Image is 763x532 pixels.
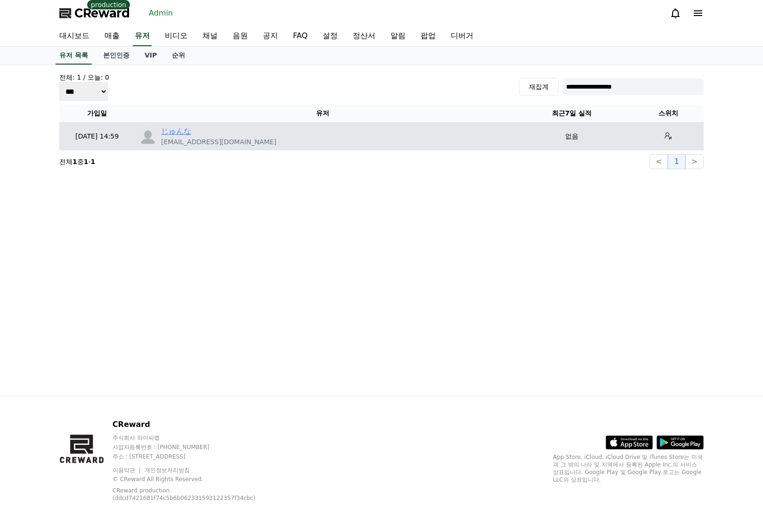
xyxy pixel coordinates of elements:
a: 정산서 [345,26,383,46]
a: Admin [145,6,177,21]
p: 주식회사 와이피랩 [113,434,278,442]
p: 주소 : [STREET_ADDRESS] [113,453,278,460]
a: 개인정보처리방침 [145,467,190,474]
a: 채널 [195,26,225,46]
a: 순위 [164,47,193,65]
p: CReward [113,419,278,430]
a: 이용약관 [113,467,142,474]
a: 설정 [315,26,345,46]
strong: 1 [84,158,89,165]
span: Home [24,313,41,320]
strong: 1 [91,158,96,165]
a: じゅんな [161,126,191,137]
a: 대시보드 [52,26,97,46]
p: 없음 [514,131,629,141]
a: FAQ [285,26,315,46]
a: Settings [122,299,181,322]
span: Settings [139,313,162,320]
th: 스위치 [633,105,704,122]
p: © CReward All Rights Reserved. [113,475,278,483]
a: 알림 [383,26,413,46]
a: 본인인증 [96,47,137,65]
p: [DATE] 14:59 [63,131,131,141]
a: 디버거 [443,26,481,46]
a: 음원 [225,26,255,46]
p: 사업자등록번호 : [PHONE_NUMBER] [113,443,278,451]
button: 1 [668,154,685,169]
button: > [685,154,704,169]
a: 유저 [133,26,152,46]
a: VIP [137,47,164,65]
a: 팝업 [413,26,443,46]
span: Messages [78,313,106,321]
th: 유저 [135,105,511,122]
button: 재집계 [519,78,559,96]
a: 비디오 [157,26,195,46]
a: 유저 목록 [56,47,92,65]
a: 매출 [97,26,127,46]
p: 전체 중 - [59,157,95,166]
h4: 전체: 1 / 오늘: 0 [59,73,109,82]
span: CReward [74,6,130,21]
a: 공지 [255,26,285,46]
th: 가입일 [59,105,135,122]
a: Messages [62,299,122,322]
p: App Store, iCloud, iCloud Drive 및 iTunes Store는 미국과 그 밖의 나라 및 지역에서 등록된 Apple Inc.의 서비스 상표입니다. Goo... [553,453,704,483]
a: CReward [59,6,130,21]
button: < [649,154,668,169]
th: 최근7일 실적 [511,105,633,122]
strong: 1 [73,158,77,165]
p: [EMAIL_ADDRESS][DOMAIN_NAME] [161,137,276,147]
a: Home [3,299,62,322]
p: CReward production (ddcd7421681f74c5b6b062331593122357f34cbc) [113,487,263,502]
img: profile_blank.webp [138,127,157,146]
